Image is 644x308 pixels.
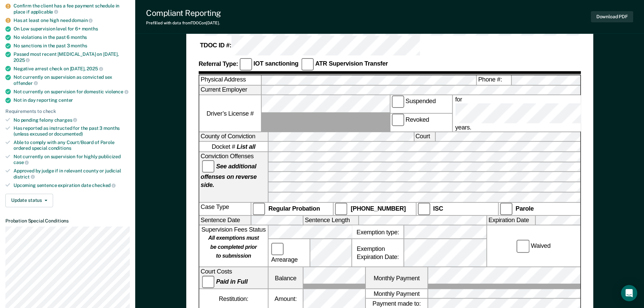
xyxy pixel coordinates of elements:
[517,240,529,253] input: Waived
[591,11,633,22] button: Download PDF
[14,26,130,32] div: On Low supervision level for 6+
[515,240,552,253] label: Waived
[477,75,511,85] label: Phone #:
[5,218,130,224] dt: Probation Special Conditions
[14,182,130,188] div: Upcoming sentence expiration date
[54,131,82,137] span: documented)
[5,109,130,114] div: Requirements to check
[455,104,643,123] input: for years.
[14,57,30,63] span: 2025
[199,152,268,202] div: Conviction Offenses
[200,42,231,49] strong: TDOC ID #:
[14,125,130,137] div: Has reported as instructed for the past 3 months (unless excused or
[202,160,214,173] input: See additional offenses on reverse side.
[351,205,406,212] strong: [PHONE_NUMBER]
[14,51,130,63] div: Passed most recent [MEDICAL_DATA] on [DATE],
[199,75,261,85] label: Physical Address
[487,216,535,225] label: Expiration Date
[14,117,130,123] div: No pending felony
[268,205,320,212] strong: Regular Probation
[105,89,128,94] span: violence
[14,97,130,103] div: Not in day reporting
[391,114,404,126] input: Revoked
[414,132,434,142] label: Court
[199,226,268,267] div: Supervision Fees Status
[199,132,268,142] label: County of Conviction
[58,97,73,103] span: center
[199,86,261,95] label: Current Employer
[146,8,221,18] div: Compliant Reporting
[199,95,261,131] label: Driver’s License #
[301,58,313,71] input: ATR Supervision Transfer
[202,276,214,288] input: Paid in Full
[14,174,35,180] span: district
[239,58,252,71] input: IOT sanctioning
[54,117,77,123] span: charges
[315,61,388,67] strong: ATR Supervision Transfer
[71,43,87,48] span: months
[418,203,430,215] input: ISC
[14,168,130,180] div: Approved by judge if in relevant county or judicial
[198,61,238,67] strong: Referral Type:
[14,34,130,40] div: No violations in the past 6
[200,163,257,189] strong: See additional offenses on reverse side.
[433,205,443,212] strong: ISC
[14,43,130,49] div: No sanctions in the past 3
[199,203,251,215] div: Case Type
[14,17,130,23] div: Has at least one high need domain
[146,21,221,25] div: Prefilled with data from TDOC on [DATE] .
[216,278,247,285] strong: Paid in Full
[366,267,427,288] label: Monthly Payment
[621,285,637,301] div: Open Intercom Messenger
[335,203,348,215] input: [PHONE_NUMBER]
[366,289,427,299] label: Monthly Payment
[14,66,130,72] div: Negative arrest check on [DATE],
[516,205,534,212] strong: Parole
[500,203,512,215] input: Parole
[14,3,130,15] div: Confirm the client has a fee payment schedule in place if applicable
[71,34,87,40] span: months
[92,183,116,188] span: checked
[199,216,251,225] label: Sentence Date
[253,203,265,215] input: Regular Probation
[14,154,130,165] div: Not currently on supervision for highly publicized
[48,145,71,151] span: conditions
[391,95,404,108] input: Suspended
[208,235,259,259] strong: All exemptions must be completed prior to submission
[212,143,255,151] span: Docket #
[268,267,303,288] label: Balance
[253,61,298,67] strong: IOT sanctioning
[199,267,268,288] div: Court Costs
[14,80,38,86] span: offender
[82,26,98,31] span: months
[352,239,403,267] div: Exemption Expiration Date:
[87,66,103,71] span: 2025
[390,95,452,113] label: Suspended
[270,243,308,263] label: Arrearage
[14,140,130,151] div: Able to comply with any Court/Board of Parole ordered special
[14,160,29,165] span: case
[5,194,53,207] button: Update status
[390,114,452,132] label: Revoked
[303,216,358,225] label: Sentence Length
[14,74,130,86] div: Not currently on supervision as convicted sex
[237,143,255,150] strong: List all
[14,89,130,95] div: Not currently on supervision for domestic
[352,226,403,239] label: Exemption type:
[271,243,284,255] input: Arrearage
